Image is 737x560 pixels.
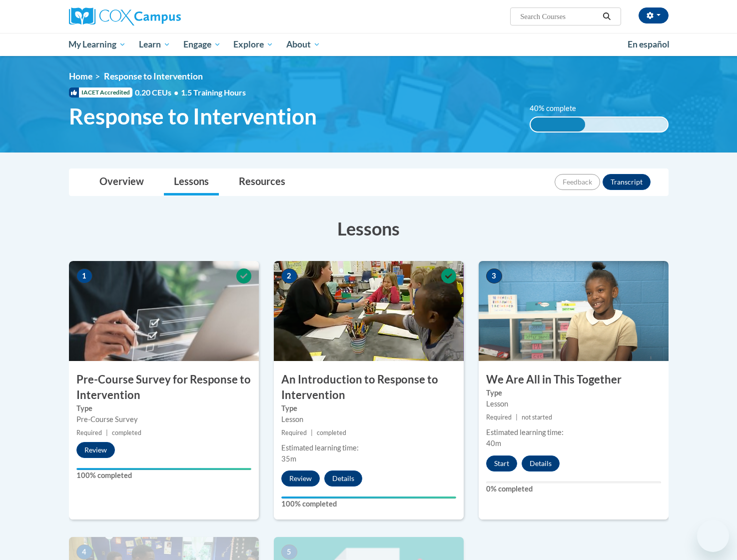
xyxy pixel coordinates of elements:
div: 40% complete [531,117,585,131]
span: En español [628,39,670,49]
label: 0% completed [486,483,661,494]
span: 40m [486,439,501,447]
span: 1 [76,268,92,283]
button: Details [324,470,362,486]
span: 1.5 Training Hours [181,87,246,97]
a: Home [69,71,92,81]
div: Your progress [76,468,251,470]
img: Course Image [274,261,464,361]
button: Account Settings [639,7,669,23]
label: Type [281,403,456,414]
a: Resources [229,169,295,195]
a: Explore [227,33,280,56]
span: • [174,87,178,97]
span: 3 [486,268,502,283]
img: Course Image [479,261,669,361]
span: Explore [233,38,273,50]
label: Type [486,387,661,398]
label: 100% completed [281,498,456,509]
div: Lesson [281,414,456,425]
a: Engage [177,33,227,56]
a: Cox Campus [69,7,259,25]
div: Your progress [281,496,456,498]
span: My Learning [68,38,126,50]
span: Response to Intervention [69,103,317,129]
h3: Pre-Course Survey for Response to Intervention [69,372,259,403]
div: Estimated learning time: [486,427,661,438]
a: About [280,33,327,56]
img: Course Image [69,261,259,361]
a: Lessons [164,169,219,195]
span: Response to Intervention [104,71,203,81]
img: Cox Campus [69,7,181,25]
span: Required [281,429,307,436]
span: 5 [281,544,297,559]
span: About [286,38,320,50]
span: Required [486,413,512,421]
label: 100% completed [76,470,251,481]
div: Main menu [54,33,684,56]
span: 2 [281,268,297,283]
a: En español [621,34,676,55]
span: 4 [76,544,92,559]
span: | [106,429,108,436]
button: Review [76,442,115,458]
span: Learn [139,38,170,50]
span: Engage [183,38,221,50]
label: Type [76,403,251,414]
div: Estimated learning time: [281,442,456,453]
span: 35m [281,454,296,463]
span: completed [317,429,346,436]
button: Review [281,470,320,486]
span: 0.20 CEUs [135,87,181,98]
a: My Learning [62,33,133,56]
span: IACET Accredited [69,87,132,97]
button: Transcript [603,174,651,190]
span: Required [76,429,102,436]
h3: Lessons [69,216,669,241]
div: Lesson [486,398,661,409]
span: | [311,429,313,436]
input: Search Courses [519,10,599,22]
iframe: Button to launch messaging window [697,520,729,552]
button: Feedback [555,174,600,190]
span: not started [522,413,552,421]
button: Search [599,10,614,22]
a: Overview [89,169,154,195]
span: | [516,413,518,421]
button: Details [522,455,560,471]
label: 40% complete [530,103,587,114]
span: completed [112,429,141,436]
h3: An Introduction to Response to Intervention [274,372,464,403]
button: Start [486,455,517,471]
h3: We Are All in This Together [479,372,669,387]
a: Learn [132,33,177,56]
div: Pre-Course Survey [76,414,251,425]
